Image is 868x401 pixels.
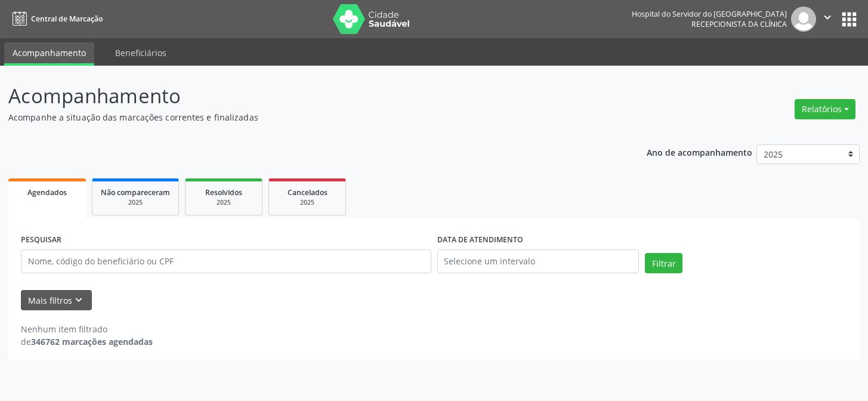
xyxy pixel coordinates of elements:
input: Nome, código do beneficiário ou CPF [21,249,431,273]
button:  [816,7,839,32]
span: Resolvidos [205,187,242,198]
div: Hospital do Servidor do [GEOGRAPHIC_DATA] [632,9,787,19]
div: 2025 [277,198,337,207]
img: img [791,7,816,32]
a: Central de Marcação [8,9,103,29]
div: 2025 [101,198,170,207]
button: Filtrar [645,253,682,273]
p: Acompanhamento [8,81,604,111]
i: keyboard_arrow_down [72,294,85,307]
button: Relatórios [795,99,855,119]
label: PESQUISAR [21,231,61,249]
label: DATA DE ATENDIMENTO [437,231,523,249]
input: Selecione um intervalo [437,249,640,273]
div: Nenhum item filtrado [21,323,153,335]
button: apps [839,9,860,30]
span: Cancelados [288,187,328,198]
span: Recepcionista da clínica [691,19,787,29]
a: Beneficiários [107,42,175,63]
span: Não compareceram [101,187,170,198]
div: de [21,335,153,348]
p: Ano de acompanhamento [647,144,752,159]
p: Acompanhe a situação das marcações correntes e finalizadas [8,111,604,124]
div: 2025 [194,198,254,207]
span: Central de Marcação [31,14,103,24]
strong: 346762 marcações agendadas [31,336,153,347]
a: Acompanhamento [4,42,94,66]
span: Agendados [27,187,67,198]
button: Mais filtroskeyboard_arrow_down [21,290,92,311]
i:  [821,11,834,24]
